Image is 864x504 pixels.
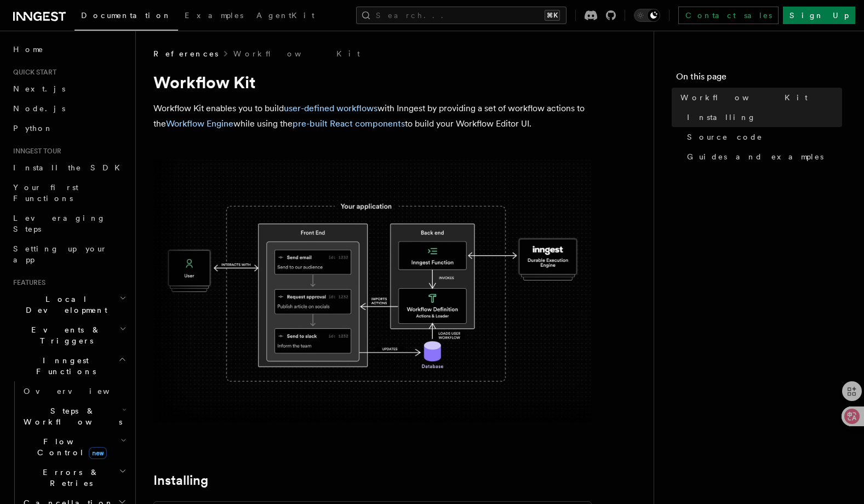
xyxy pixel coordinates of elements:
[284,103,377,113] a: user-defined workflows
[9,39,129,59] a: Home
[9,158,129,177] a: Install the SDK
[9,147,61,156] span: Inngest tour
[153,101,592,131] p: Workflow Kit enables you to build with Inngest by providing a set of workflow actions to the whil...
[687,151,823,162] span: Guides and examples
[687,112,756,123] span: Installing
[634,9,660,22] button: Toggle dark mode
[9,294,119,316] span: Local Development
[683,147,842,167] a: Guides and examples
[9,208,129,239] a: Leveraging Steps
[9,177,129,208] a: Your first Functions
[19,467,119,489] span: Errors & Retries
[89,447,107,459] span: new
[19,405,122,427] span: Steps & Workflows
[680,92,808,103] span: Workflow Kit
[676,88,842,107] a: Workflow Kit
[13,104,65,113] span: Node.js
[13,214,106,233] span: Leveraging Steps
[75,3,178,31] a: Documentation
[19,462,129,493] button: Errors & Retries
[13,183,78,203] span: Your first Functions
[233,48,360,59] a: Workflow Kit
[783,7,855,24] a: Sign Up
[19,436,121,458] span: Flow Control
[9,68,56,77] span: Quick start
[676,70,842,88] h4: On this page
[24,387,136,396] span: Overview
[683,107,842,127] a: Installing
[13,44,44,55] span: Home
[9,278,45,287] span: Features
[256,11,314,20] span: AgentKit
[153,48,218,59] span: References
[9,289,129,320] button: Local Development
[678,7,779,24] a: Contact sales
[293,118,405,129] a: pre-built React components
[9,355,118,377] span: Inngest Functions
[13,244,107,264] span: Setting up your app
[19,381,129,401] a: Overview
[19,401,129,432] button: Steps & Workflows
[9,99,129,118] a: Node.js
[9,79,129,99] a: Next.js
[250,3,321,30] a: AgentKit
[81,11,171,20] span: Documentation
[13,84,65,93] span: Next.js
[9,351,129,381] button: Inngest Functions
[687,131,763,142] span: Source code
[356,7,567,24] button: Search...⌘K
[13,124,53,133] span: Python
[9,324,119,346] span: Events & Triggers
[13,163,127,172] span: Install the SDK
[9,118,129,138] a: Python
[19,432,129,462] button: Flow Controlnew
[185,11,243,20] span: Examples
[683,127,842,147] a: Source code
[545,10,560,21] kbd: ⌘K
[153,160,592,422] img: The Workflow Kit provides a Workflow Engine to compose workflow actions on the back end and a set...
[9,239,129,270] a: Setting up your app
[178,3,250,30] a: Examples
[153,72,592,92] h1: Workflow Kit
[9,320,129,351] button: Events & Triggers
[153,473,208,488] a: Installing
[166,118,233,129] a: Workflow Engine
